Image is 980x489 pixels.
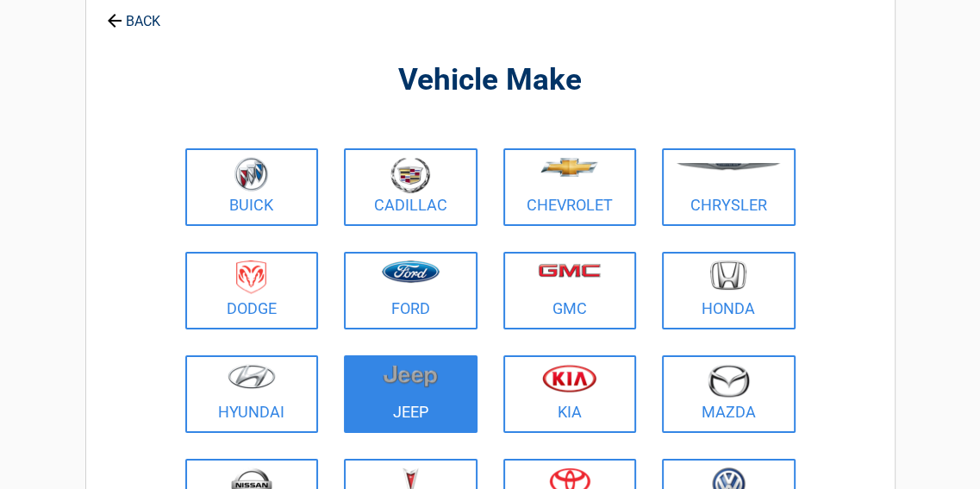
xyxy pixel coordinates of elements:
h2: Vehicle Make [181,60,800,101]
img: kia [542,364,596,392]
a: Chrysler [662,148,796,226]
a: Jeep [344,355,478,433]
img: buick [234,157,268,191]
img: chevrolet [540,158,598,177]
img: honda [710,260,746,291]
a: Buick [185,148,319,226]
a: GMC [503,252,637,329]
a: Hyundai [185,355,319,433]
a: Honda [662,252,796,329]
img: dodge [236,260,266,294]
img: cadillac [390,157,430,193]
a: Dodge [185,252,319,329]
img: jeep [383,364,438,388]
a: Kia [503,355,637,433]
img: ford [382,260,440,283]
a: Ford [344,252,478,329]
img: gmc [538,263,601,278]
a: Mazda [662,355,796,433]
img: hyundai [228,364,276,389]
a: Cadillac [344,148,478,226]
img: chrysler [676,163,781,171]
a: Chevrolet [503,148,637,226]
img: mazda [707,364,750,398]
